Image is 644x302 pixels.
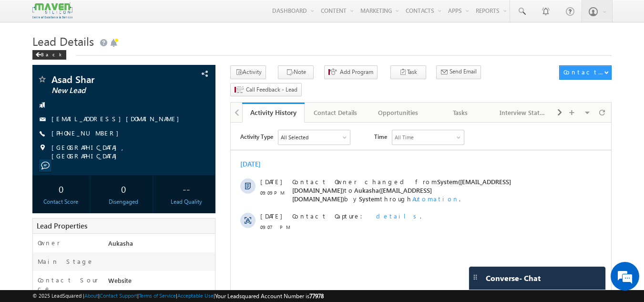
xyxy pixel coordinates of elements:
label: Main Stage [38,257,94,266]
span: Call Feedback - Lead [246,85,297,94]
button: Activity [230,65,266,79]
span: Activity Type [10,7,42,21]
a: Contact Support [100,292,137,299]
span: Asad Shar [51,74,164,84]
button: Contact Actions [559,65,612,80]
button: Task [390,65,426,79]
div: All Selected [48,8,119,22]
button: Note [278,65,314,79]
div: Contact Details [312,107,358,118]
a: Tasks [429,103,492,123]
span: Contact Owner changed from to by through . [61,55,280,80]
span: New Lead [51,86,164,95]
div: Back [32,50,66,60]
div: Activity History [249,108,297,117]
span: 77978 [309,292,324,300]
button: Send Email [436,65,481,79]
div: [DATE] [10,37,41,46]
a: Contact Details [305,103,367,123]
div: Disengaged [97,198,150,206]
span: Time [143,7,156,21]
div: All Selected [50,10,78,19]
span: Add Program [340,68,373,76]
div: Contact Actions [563,68,604,76]
span: details [145,89,189,97]
a: [EMAIL_ADDRESS][DOMAIN_NAME] [51,115,184,123]
div: Interview Status [500,107,546,118]
div: Opportunities [375,107,421,118]
div: All Time [164,10,183,19]
span: Send Email [450,67,477,76]
span: [PHONE_NUMBER] [51,129,123,138]
span: [DATE] [30,55,51,63]
div: 0 [97,180,150,198]
div: -- [160,180,213,198]
span: Converse - Chat [486,274,541,282]
span: [DATE] [30,89,51,98]
span: Lead Details [32,33,94,49]
img: carter-drag [471,273,479,281]
a: Acceptable Use [177,292,214,299]
div: Tasks [437,107,483,118]
button: Add Program [324,65,378,79]
span: Lead Properties [37,221,87,230]
div: Website [106,276,215,289]
span: [GEOGRAPHIC_DATA], [GEOGRAPHIC_DATA] [51,143,199,160]
span: Aukasha([EMAIL_ADDRESS][DOMAIN_NAME]) [61,63,201,80]
span: Your Leadsquared Account Number is [215,292,324,300]
a: About [84,292,98,299]
a: Activity History [242,103,305,123]
div: Lead Quality [160,198,213,206]
div: Contact Score [35,198,88,206]
a: Interview Status [492,103,554,123]
span: System [128,72,149,80]
span: System([EMAIL_ADDRESS][DOMAIN_NAME]) [61,55,280,72]
span: Contact Capture: [61,89,138,97]
span: Aukasha [108,239,133,247]
span: 09:07 PM [30,100,58,109]
span: Automation [182,72,228,80]
span: 09:09 PM [30,66,58,74]
button: Call Feedback - Lead [230,83,302,97]
img: Custom Logo [32,2,72,19]
a: Opportunities [367,103,429,123]
a: Back [32,50,71,58]
label: Contact Source [38,276,99,293]
label: Owner [38,239,60,247]
a: Terms of Service [139,292,176,299]
div: . [61,89,340,98]
span: © 2025 LeadSquared | | | | | [32,292,324,301]
div: 0 [35,180,88,198]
